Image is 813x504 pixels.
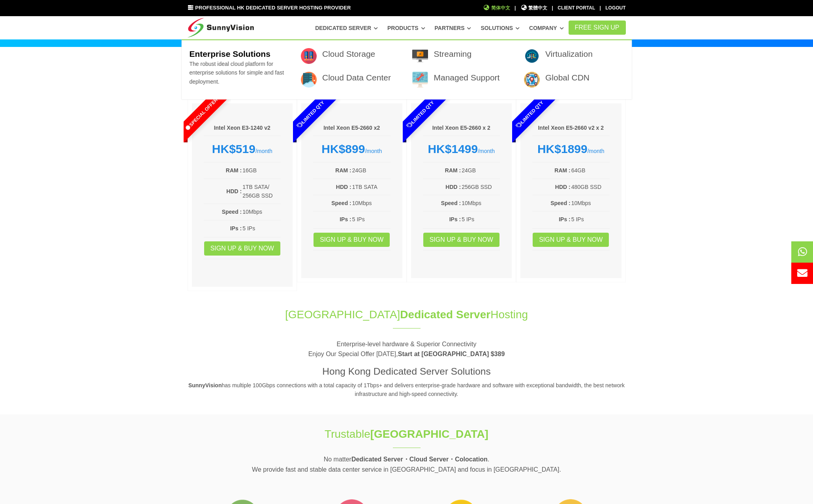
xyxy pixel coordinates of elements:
img: 005-location.png [524,72,540,88]
span: The robust ideal cloud platform for enterprise solutions for simple and fast deployment. [189,61,284,85]
span: Limited Qty [387,81,453,147]
strong: HK$1899 [537,142,588,155]
strong: HK$519 [212,142,255,155]
b: HDD : [336,184,351,190]
h6: Intel Xeon E5-2660 v2 x 2 [532,124,610,132]
p: No matter . We provide fast and stable data center service in [GEOGRAPHIC_DATA] and focus in [GEO... [188,454,626,474]
a: Streaming [434,49,471,58]
a: Sign up & Buy Now [533,233,609,247]
li: | [552,4,553,12]
p: has multiple 100Gbps connections with a total capacity of 1Tbps+ and delivers enterprise-grade ha... [188,381,626,399]
img: 003-server-1.png [301,72,317,88]
strong: HK$899 [321,142,365,155]
strong: Dedicated Server・Cloud Server・Colocation [351,456,488,463]
td: 1TB SATA/ 256GB SSD [242,182,281,201]
li: | [514,4,516,12]
strong: [GEOGRAPHIC_DATA] [370,428,488,440]
b: Speed : [550,200,571,206]
img: flat-cloud-in-out.png [524,48,540,64]
span: Limited Qty [497,81,563,147]
span: Professional HK Dedicated Server Hosting Provider [195,5,351,11]
a: Virtualization [545,49,593,58]
td: 256GB SSD [461,182,500,192]
td: 5 IPs [461,215,500,224]
b: RAM : [445,167,461,174]
td: 24GB [461,166,500,175]
b: Speed : [441,200,461,206]
b: HDD : [226,188,242,194]
h6: Intel Xeon E5-2660 x 2 [423,124,500,132]
div: /month [532,142,610,156]
a: Sign up & Buy Now [204,241,280,256]
td: 5 IPs [352,215,391,224]
b: IPs : [230,225,242,231]
h6: Intel Xeon E5-2660 x2 [313,124,391,132]
strong: HK$1499 [428,142,478,155]
strong: Start at [GEOGRAPHIC_DATA] $389 [398,351,505,357]
b: HDD : [445,184,461,190]
a: Partners [435,21,471,35]
h1: Trustable [275,426,538,442]
td: 10Mbps [242,207,281,217]
a: Managed Support [434,73,499,82]
b: RAM : [226,167,242,174]
h3: Hong Kong Dedicated Server Solutions [188,365,626,378]
td: 64GB [571,166,610,175]
div: /month [204,142,281,156]
div: /month [313,142,391,156]
img: 007-video-player.png [412,48,428,64]
b: Speed : [222,209,242,215]
td: 24GB [352,166,391,175]
td: 10Mbps [571,198,610,208]
td: 10Mbps [352,198,391,208]
td: 16GB [242,166,281,175]
a: Global CDN [545,73,590,82]
a: FREE Sign Up [569,21,626,35]
td: 1TB SATA [352,182,391,192]
p: Enterprise-level hardware & Superior Connectivity Enjoy Our Special Offer [DATE], [188,339,626,359]
a: Cloud Data Center [322,73,391,82]
td: 5 IPs [242,224,281,233]
span: Limited Qty [278,81,344,147]
div: Solutions [182,39,632,99]
a: Dedicated Server [315,21,378,35]
li: | [600,4,601,12]
b: IPs : [449,216,461,222]
strong: SunnyVision [188,382,222,388]
a: 繁體中文 [520,4,548,12]
td: 5 IPs [571,215,610,224]
a: Cloud Storage [322,49,375,58]
td: 480GB SSD [571,182,610,192]
td: 10Mbps [461,198,500,208]
b: RAM : [335,167,351,174]
span: Dedicated Server [400,308,490,321]
a: Solutions [481,21,520,35]
b: HDD : [555,184,571,190]
div: Client Portal [558,4,595,12]
b: RAM : [554,167,570,174]
b: Speed : [331,200,351,206]
a: 简体中文 [483,4,510,12]
b: IPs : [559,216,571,222]
a: Logout [605,5,625,11]
a: Products [387,21,425,35]
h1: [GEOGRAPHIC_DATA] Hosting [188,307,626,322]
b: IPs : [340,216,351,222]
b: Enterprise Solutions [189,49,270,58]
a: Sign up & Buy Now [423,233,499,247]
a: Sign up & Buy Now [314,233,390,247]
span: Special Offer [168,81,234,147]
h6: Intel Xeon E3-1240 v2 [204,124,281,132]
img: 009-technical-support.png [412,72,428,88]
a: Company [529,21,564,35]
img: 001-data.png [301,48,317,64]
div: /month [423,142,500,156]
